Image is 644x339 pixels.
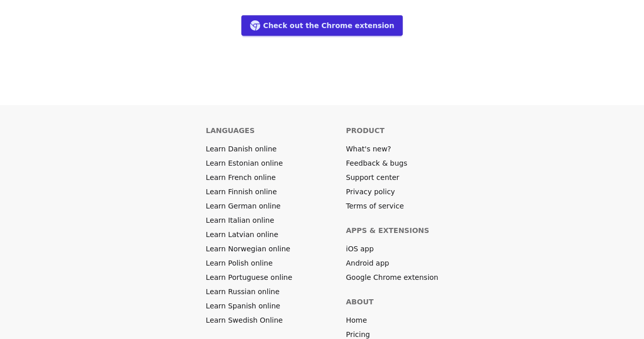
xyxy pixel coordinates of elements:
h6: Languages [206,125,255,136]
a: What's new? [346,144,391,154]
a: Google Chrome extension [346,272,438,282]
a: Learn Swedish Online [206,315,283,325]
a: Terms of service [346,201,404,211]
a: Learn Spanish online [206,301,280,311]
a: Support center [346,172,399,182]
a: Learn Latvian online [206,229,278,240]
a: Check out the Chrome extension [241,15,403,36]
a: Learn Polish online [206,258,272,268]
a: Learn Norwegian online [206,244,290,254]
a: Learn Italian online [206,215,274,225]
h6: Product [346,125,384,136]
a: Home [346,315,367,325]
a: Privacy policy [346,187,395,197]
a: Learn Portuguese online [206,272,292,282]
h6: Apps & extensions [346,225,429,236]
a: Learn Danish online [206,144,276,154]
a: Android app [346,258,389,268]
a: Learn German online [206,201,281,211]
h6: About [346,297,373,307]
a: iOS app [346,244,374,254]
a: Learn French online [206,172,275,182]
a: Learn Russian online [206,286,279,297]
a: Learn Estonian online [206,158,283,168]
a: Feedback & bugs [346,158,407,168]
a: Learn Finnish online [206,187,276,197]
